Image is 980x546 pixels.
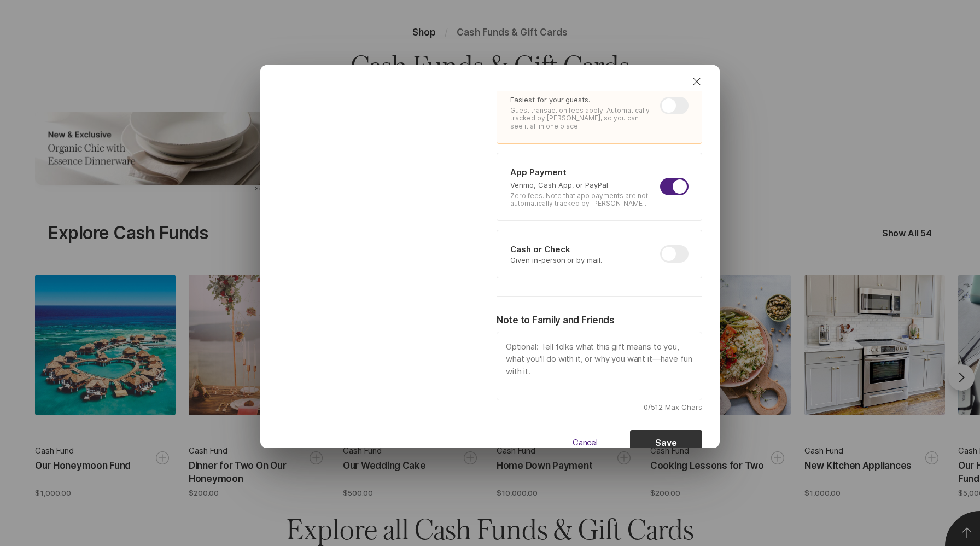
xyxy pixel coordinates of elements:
[510,243,570,255] p: Cash or Check
[497,315,615,326] span: Note to Family and Friends
[510,95,651,104] p: Easiest for your guests.
[510,192,660,207] p: Zero fees. Note that app payments are not automatically tracked by [PERSON_NAME].
[510,166,567,178] p: App Payment
[630,430,702,456] button: Save
[510,107,651,130] p: Guest transaction fees apply. Automatically tracked by [PERSON_NAME], so you can see it all in on...
[510,255,602,265] p: Given in-person or by mail.
[549,430,621,456] button: Cancel
[497,402,702,412] p: 0/512 Max Chars
[510,180,660,190] p: Venmo, Cash App, or PayPal
[573,437,598,448] span: Cancel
